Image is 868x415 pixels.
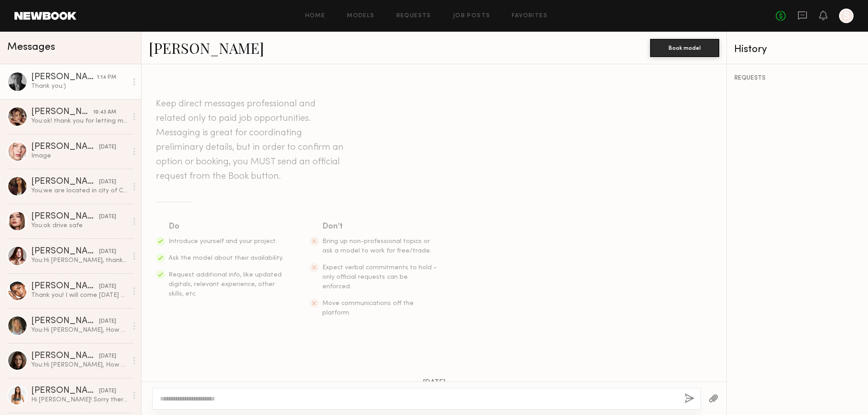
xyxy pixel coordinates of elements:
div: [PERSON_NAME] [31,352,99,361]
div: [PERSON_NAME] [31,73,97,82]
div: You: ok! thank you for letting me know! However, I have a fitting [DATE] from 9:00 AM to 12:00 PM... [31,117,127,125]
div: [DATE] [99,143,116,152]
span: Messages [7,42,55,52]
span: Ask the model about their availability. [169,255,283,261]
div: 1:14 PM [97,73,116,82]
a: [PERSON_NAME] [149,38,264,57]
div: 10:43 AM [93,108,116,117]
div: [PERSON_NAME] [31,386,99,396]
div: [PERSON_NAME] [31,108,93,117]
div: [PERSON_NAME] [31,177,99,186]
div: You: Hi [PERSON_NAME], How are you! I'm [PERSON_NAME] from Enjean Denim! We are looking for a mod... [31,326,127,334]
div: You: Hi [PERSON_NAME], How are you! I'm [PERSON_NAME] from Enjean Denim! We are looking for a mod... [31,361,127,369]
div: You: ok drive safe [31,221,127,230]
div: [DATE] [99,248,116,256]
a: Models [347,13,374,19]
span: Bring up non-professional topics or ask a model to work for free/trade. [322,239,431,254]
span: Expect verbal commitments to hold - only official requests can be enforced. [322,265,437,290]
div: Don’t [322,220,438,233]
a: Home [305,13,325,19]
a: S [839,9,854,23]
div: [DATE] [99,282,116,291]
div: History [734,44,861,55]
div: You: Hi [PERSON_NAME], thank you for letting me know unfortunately we have to send out all the ph... [31,256,127,265]
div: [DATE] [99,387,116,396]
div: REQUESTS [734,75,861,81]
div: You: we are located in city of Commerce, address is [STREET_ADDRESS] please let me know the date ... [31,186,127,195]
div: [DATE] [99,317,116,326]
span: Request additional info, like updated digitals, relevant experience, other skills, etc. [169,272,282,297]
div: [DATE] [99,213,116,221]
div: [PERSON_NAME] [31,212,99,221]
span: Introduce yourself and your project. [169,239,277,244]
div: Thank you:) [31,82,127,91]
span: Move communications off the platform. [322,301,414,316]
span: [DATE] [423,379,446,387]
div: [PERSON_NAME] [31,282,99,291]
a: Book model [650,43,719,51]
a: Job Posts [453,13,491,19]
div: [DATE] [99,352,116,361]
div: [DATE] [99,178,116,186]
div: [PERSON_NAME] [31,317,99,326]
div: Thank you! I will come [DATE] morning at 9:45AM :) see you soon :) [31,291,127,300]
a: Requests [396,13,431,19]
button: Book model [650,39,719,57]
div: [PERSON_NAME] [31,143,99,152]
div: Do [169,220,284,233]
a: Favorites [512,13,547,19]
div: [PERSON_NAME] [31,247,99,256]
div: Image [31,152,127,160]
div: Hi [PERSON_NAME]! Sorry there was a crash, will be about 5 min late! [31,396,127,404]
header: Keep direct messages professional and related only to paid job opportunities. Messaging is great ... [156,97,346,184]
